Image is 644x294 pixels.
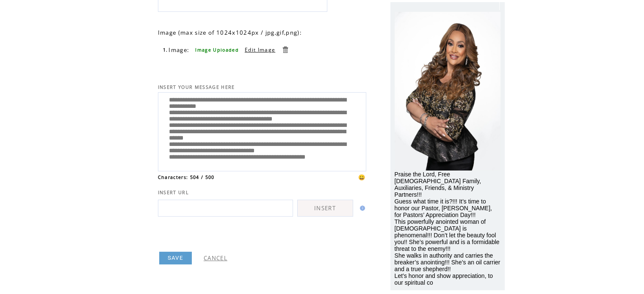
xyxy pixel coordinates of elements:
img: help.gif [357,206,365,211]
span: Image: [169,46,189,54]
span: Characters: 504 / 500 [158,174,215,180]
span: Praise the Lord, Free [DEMOGRAPHIC_DATA] Family, Auxiliaries, Friends, & Ministry Partners!!! Gue... [395,171,500,286]
a: SAVE [159,252,192,264]
span: INSERT URL [158,190,189,195]
span: Image (max size of 1024x1024px / jpg,gif,png): [158,29,302,36]
span: 😀 [358,173,366,181]
span: Image Uploaded [195,47,239,53]
span: INSERT YOUR MESSAGE HERE [158,84,235,90]
a: INSERT [297,200,353,217]
a: Delete this item [281,46,289,54]
a: CANCEL [204,254,227,262]
a: Edit Image [245,46,275,53]
span: 1. [163,47,168,53]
